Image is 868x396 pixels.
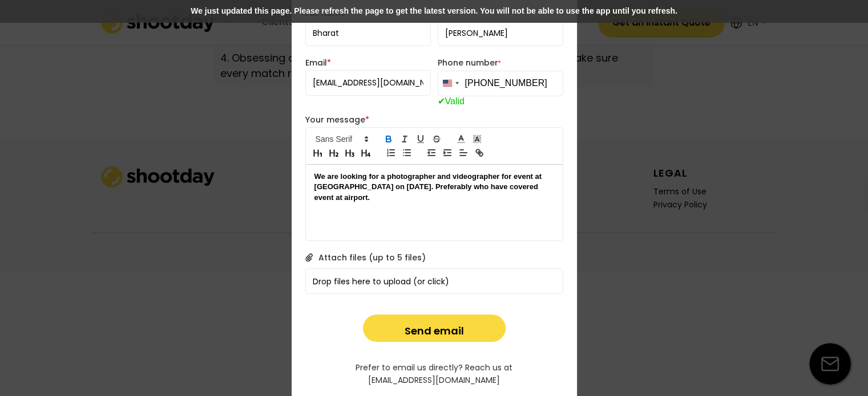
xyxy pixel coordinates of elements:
[305,70,431,96] input: Email
[305,115,563,125] div: Your message
[368,375,500,386] div: [EMAIL_ADDRESS][DOMAIN_NAME]
[438,58,563,68] div: Phone number
[438,71,462,96] button: Selected country
[310,132,372,146] span: Font
[306,269,564,293] div: Drop files here to upload (or click)
[469,132,485,146] span: Highlight color
[455,146,471,160] span: Text alignment
[305,21,431,46] input: First name
[356,362,512,374] div: Prefer to email us directly? Reach us at
[438,71,563,96] input: (201) 555-0123
[318,252,426,263] div: Attach files (up to 5 files)
[314,172,544,202] strong: We are looking for a photographer and videographer for event at [GEOGRAPHIC_DATA] on [DATE]. Pref...
[305,254,313,262] img: Icon%20metro-attachment.svg
[438,97,495,106] span: ✔Valid
[363,315,506,342] button: Send email
[453,132,469,146] span: Font color
[305,58,425,68] div: Email
[438,21,563,46] input: Last name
